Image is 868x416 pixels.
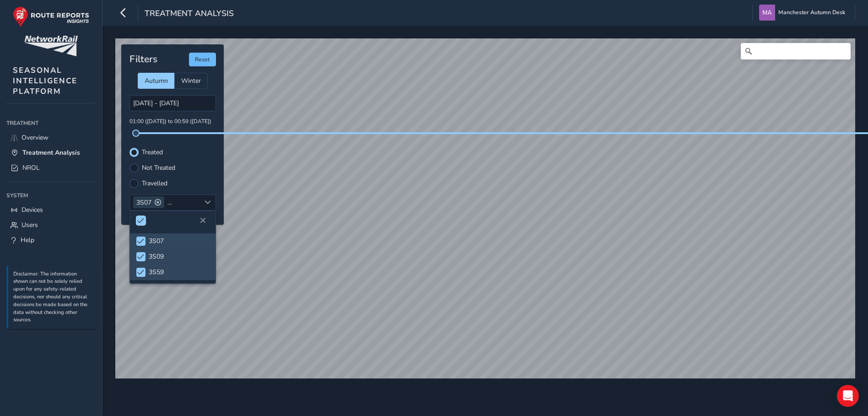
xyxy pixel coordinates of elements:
[837,385,859,407] div: Open Intercom Messenger
[142,165,175,171] label: Not Treated
[196,214,209,227] button: Close
[142,180,167,187] label: Travelled
[6,189,96,202] div: System
[145,76,168,85] span: Autumn
[171,198,186,207] span: 3S09
[6,145,96,160] a: Treatment Analysis
[136,198,151,207] span: 3S07
[129,118,216,126] p: 01:00 ([DATE]) to 00:59 ([DATE])
[6,232,96,248] a: Help
[6,202,96,217] a: Devices
[13,65,77,97] span: SEASONAL INTELLIGENCE PLATFORM
[778,5,845,21] span: Manchester Autumn Desk
[22,205,43,214] span: Devices
[149,237,164,245] span: 3S07
[189,53,216,66] button: Reset
[13,6,89,27] img: rr logo
[6,130,96,145] a: Overview
[115,38,855,385] canvas: Map
[22,133,49,142] span: Overview
[21,236,34,244] span: Help
[6,217,96,232] a: Users
[142,149,163,156] label: Treated
[24,36,78,56] img: customer logo
[149,268,164,276] span: 3S59
[13,270,91,324] p: Disclaimer: The information shown can not be solely relied upon for any safety-related decisions,...
[129,54,157,65] h4: Filters
[181,76,201,85] span: Winter
[22,163,40,172] span: NROL
[145,8,234,21] span: Treatment Analysis
[6,116,96,130] div: Treatment
[759,5,848,21] button: Manchester Autumn Desk
[174,73,208,89] div: Winter
[759,5,775,21] img: diamond-layout
[6,160,96,175] a: NROL
[22,221,38,229] span: Users
[149,252,164,261] span: 3S09
[22,148,80,157] span: Treatment Analysis
[741,43,851,59] input: Search
[138,73,174,89] div: Autumn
